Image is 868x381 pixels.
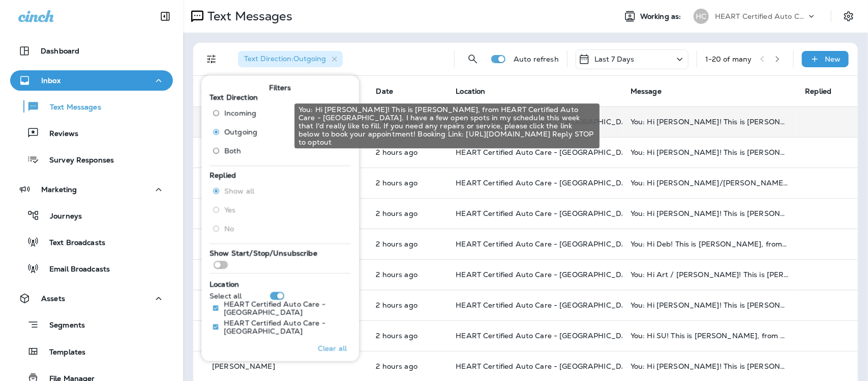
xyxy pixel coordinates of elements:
[631,362,789,370] div: You: Hi Steven! This is Armando, from HEART Certified Auto Care - Northbrook. I have a few open s...
[456,209,639,218] span: HEART Certified Auto Care - [GEOGRAPHIC_DATA]
[10,205,173,226] button: Journeys
[209,292,242,300] p: Select all
[631,87,662,96] span: Message
[825,55,841,63] p: New
[39,265,110,275] p: Email Broadcasts
[376,240,439,248] p: Sep 17, 2025 05:34 PM
[238,51,343,67] div: Text Direction:Outgoing
[41,76,61,85] p: Inbox
[456,87,486,96] span: Location
[41,47,79,55] p: Dashboard
[10,41,173,61] button: Dashboard
[224,225,234,233] span: No
[10,231,173,253] button: Text Broadcasts
[270,84,291,92] span: Filters
[694,9,709,24] div: HC
[640,12,683,21] span: Working as:
[39,156,114,166] p: Survey Responses
[209,171,236,180] span: Replied
[209,249,317,258] span: Show Start/Stop/Unsubscribe
[224,109,256,117] span: Incoming
[514,55,559,63] p: Auto refresh
[201,69,359,361] div: Filters
[376,179,439,187] p: Sep 17, 2025 05:34 PM
[376,270,439,279] p: Sep 17, 2025 05:34 PM
[201,49,222,69] button: Filters
[631,148,789,156] div: You: Hi Paul! This is Armando, from HEART Certified Auto Care - Northbrook. I have a few open spo...
[631,209,789,217] div: You: Hi Amy! This is Armando, from HEART Certified Auto Care - Northbrook. I have a few open spot...
[41,294,65,303] p: Assets
[294,103,600,148] div: You: Hi [PERSON_NAME]! This is [PERSON_NAME], from HEART Certified Auto Care - [GEOGRAPHIC_DATA]....
[463,49,483,69] button: Search Messages
[631,332,789,340] div: You: Hi SU! This is Armando, from HEART Certified Auto Care - Northbrook. I have a few open spots...
[840,7,858,25] button: Settings
[40,212,82,222] p: Journeys
[456,362,639,371] span: HEART Certified Auto Care - [GEOGRAPHIC_DATA]
[456,331,639,340] span: HEART Certified Auto Care - [GEOGRAPHIC_DATA]
[456,148,639,157] span: HEART Certified Auto Care - [GEOGRAPHIC_DATA]
[715,12,806,20] p: HEART Certified Auto Care
[39,348,85,358] p: Templates
[212,362,275,370] p: [PERSON_NAME]
[224,300,343,316] p: HEART Certified Auto Care - [GEOGRAPHIC_DATA]
[209,280,239,289] span: Location
[244,54,326,63] span: Text Direction : Outgoing
[805,87,831,96] span: Replied
[376,362,439,370] p: Sep 17, 2025 05:34 PM
[10,70,173,91] button: Inbox
[376,148,439,156] p: Sep 17, 2025 05:34 PM
[10,149,173,170] button: Survey Responses
[376,332,439,340] p: Sep 17, 2025 05:34 PM
[376,87,393,96] span: Date
[151,6,179,26] button: Collapse Sidebar
[456,178,639,187] span: HEART Certified Auto Care - [GEOGRAPHIC_DATA]
[209,93,258,102] span: Text Direction
[456,239,639,249] span: HEART Certified Auto Care - [GEOGRAPHIC_DATA]
[41,185,77,194] p: Marketing
[10,288,173,309] button: Assets
[10,179,173,200] button: Marketing
[224,147,242,155] span: Both
[705,55,752,63] div: 1 - 20 of many
[631,240,789,248] div: You: Hi Deb! This is Armando, from HEART Certified Auto Care - Northbrook. I have a few open spot...
[10,341,173,362] button: Templates
[224,206,235,214] span: Yes
[39,129,78,139] p: Reviews
[39,238,105,248] p: Text Broadcasts
[318,344,347,352] p: Clear all
[203,9,292,24] p: Text Messages
[39,321,85,331] p: Segments
[376,209,439,217] p: Sep 17, 2025 05:34 PM
[631,118,789,126] div: You: Hi Tushar! This is Armando, from HEART Certified Auto Care - Northbrook. I have a few open s...
[10,96,173,117] button: Text Messages
[631,270,789,279] div: You: Hi Art / Patricia! This is Armando, from HEART Certified Auto Care - Northbrook. I have a fe...
[631,301,789,309] div: You: Hi Hannah! This is Armando, from HEART Certified Auto Care - Northbrook. I have a few open s...
[10,314,173,336] button: Segments
[376,301,439,309] p: Sep 17, 2025 05:34 PM
[224,319,343,335] p: HEART Certified Auto Care - [GEOGRAPHIC_DATA]
[314,336,351,361] button: Clear all
[224,187,254,195] span: Show all
[224,128,257,136] span: Outgoing
[10,258,173,279] button: Email Broadcasts
[40,103,101,113] p: Text Messages
[631,179,789,187] div: You: Hi John/Penni! This is Armando, from HEART Certified Auto Care - Northbrook. I have a few op...
[10,122,173,144] button: Reviews
[456,301,639,310] span: HEART Certified Auto Care - [GEOGRAPHIC_DATA]
[456,270,639,279] span: HEART Certified Auto Care - [GEOGRAPHIC_DATA]
[594,55,635,63] p: Last 7 Days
